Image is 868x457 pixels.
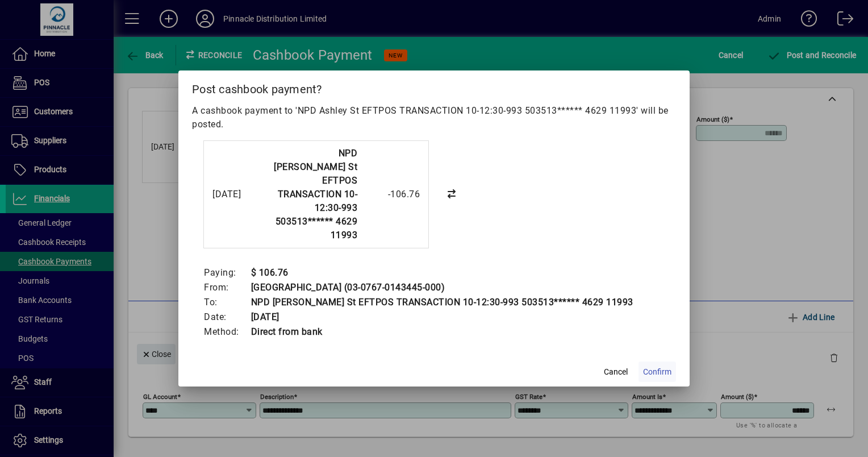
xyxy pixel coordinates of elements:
td: NPD [PERSON_NAME] St EFTPOS TRANSACTION 10-12:30-993 503513****** 4629 11993 [251,295,633,310]
td: $ 106.76 [251,265,633,280]
button: Confirm [639,362,676,382]
td: Method: [203,325,251,339]
span: Confirm [643,366,671,378]
p: A cashbook payment to 'NPD Ashley St EFTPOS TRANSACTION 10-12:30-993 503513****** 4629 11993' wil... [192,104,676,131]
td: To: [203,295,251,310]
div: [DATE] [212,188,258,201]
h2: Post cashbook payment? [178,70,690,103]
td: From: [203,280,251,295]
td: [GEOGRAPHIC_DATA] (03-0767-0143445-000) [251,280,633,295]
td: [DATE] [251,310,633,325]
button: Cancel [598,362,634,382]
td: Direct from bank [251,325,633,339]
div: -106.76 [363,188,420,201]
td: Date: [203,310,251,325]
span: Cancel [604,366,628,378]
td: Paying: [203,265,251,280]
strong: NPD [PERSON_NAME] St EFTPOS TRANSACTION 10-12:30-993 503513****** 4629 11993 [274,148,357,240]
